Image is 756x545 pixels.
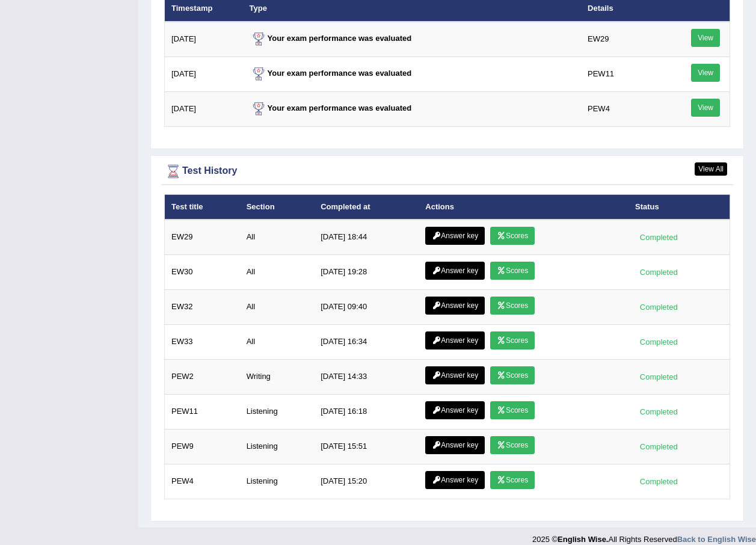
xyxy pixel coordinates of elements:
[490,227,535,245] a: Scores
[581,22,657,57] td: EW29
[240,395,315,430] td: Listening
[165,325,240,360] td: EW33
[558,535,608,544] strong: English Wise.
[691,29,720,47] a: View
[635,231,682,244] div: Completed
[635,336,682,348] div: Completed
[691,99,720,117] a: View
[490,262,535,280] a: Scores
[490,401,535,419] a: Scores
[165,57,243,91] td: [DATE]
[425,366,485,384] a: Answer key
[314,325,419,360] td: [DATE] 16:34
[581,57,657,91] td: PEW11
[165,220,240,255] td: EW29
[314,395,419,430] td: [DATE] 16:18
[695,162,727,176] a: View All
[425,331,485,349] a: Answer key
[240,255,315,290] td: All
[425,227,485,245] a: Answer key
[635,301,682,313] div: Completed
[635,475,682,488] div: Completed
[635,440,682,453] div: Completed
[425,471,485,489] a: Answer key
[240,194,315,220] th: Section
[250,69,412,78] strong: Your exam performance was evaluated
[240,430,315,464] td: Listening
[425,436,485,454] a: Answer key
[635,405,682,418] div: Completed
[240,464,315,499] td: Listening
[165,290,240,325] td: EW32
[240,290,315,325] td: All
[490,297,535,315] a: Scores
[314,255,419,290] td: [DATE] 19:28
[628,194,730,220] th: Status
[240,360,315,395] td: Writing
[425,262,485,280] a: Answer key
[250,103,412,112] strong: Your exam performance was evaluated
[165,395,240,430] td: PEW11
[635,371,682,383] div: Completed
[165,22,243,57] td: [DATE]
[635,266,682,279] div: Completed
[164,162,730,180] div: Test History
[490,471,535,489] a: Scores
[490,436,535,454] a: Scores
[165,91,243,126] td: [DATE]
[165,194,240,220] th: Test title
[240,220,315,255] td: All
[240,325,315,360] td: All
[165,255,240,290] td: EW30
[250,34,412,43] strong: Your exam performance was evaluated
[314,220,419,255] td: [DATE] 18:44
[490,331,535,349] a: Scores
[490,366,535,384] a: Scores
[314,464,419,499] td: [DATE] 15:20
[532,528,756,545] div: 2025 © All Rights Reserved
[425,297,485,315] a: Answer key
[419,194,628,220] th: Actions
[581,91,657,126] td: PEW4
[677,535,756,544] a: Back to English Wise
[691,64,720,82] a: View
[165,464,240,499] td: PEW4
[425,401,485,419] a: Answer key
[314,290,419,325] td: [DATE] 09:40
[165,430,240,464] td: PEW9
[314,360,419,395] td: [DATE] 14:33
[314,194,419,220] th: Completed at
[165,360,240,395] td: PEW2
[314,430,419,464] td: [DATE] 15:51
